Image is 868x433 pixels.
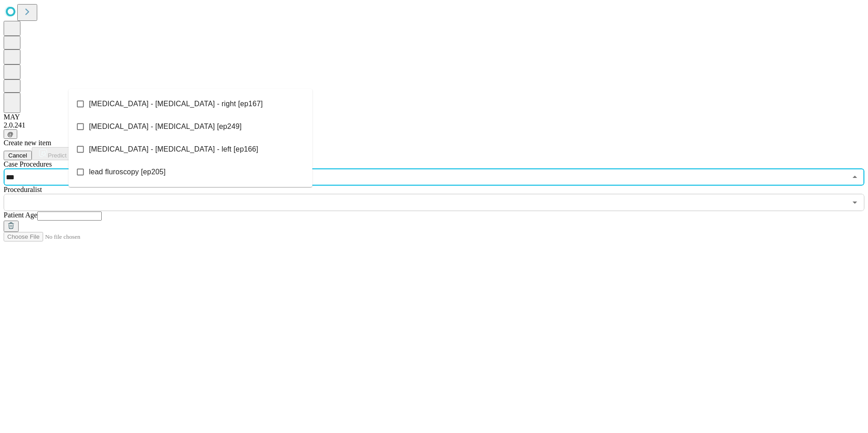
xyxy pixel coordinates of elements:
[848,171,861,183] button: Close
[4,151,32,160] button: Cancel
[48,152,66,159] span: Predict
[4,186,42,193] span: Proceduralist
[4,160,52,168] span: Scheduled Procedure
[89,144,258,155] span: [MEDICAL_DATA] - [MEDICAL_DATA] - left [ep166]
[89,121,242,132] span: [MEDICAL_DATA] - [MEDICAL_DATA] [ep249]
[89,167,166,177] span: lead fluroscopy [ep205]
[32,147,74,160] button: Predict
[89,98,263,109] span: [MEDICAL_DATA] - [MEDICAL_DATA] - right [ep167]
[4,113,864,121] div: MAY
[7,131,14,138] span: @
[4,129,17,139] button: @
[4,121,864,129] div: 2.0.241
[4,211,37,219] span: Patient Age
[4,139,51,147] span: Create new item
[848,196,861,209] button: Open
[8,152,27,159] span: Cancel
